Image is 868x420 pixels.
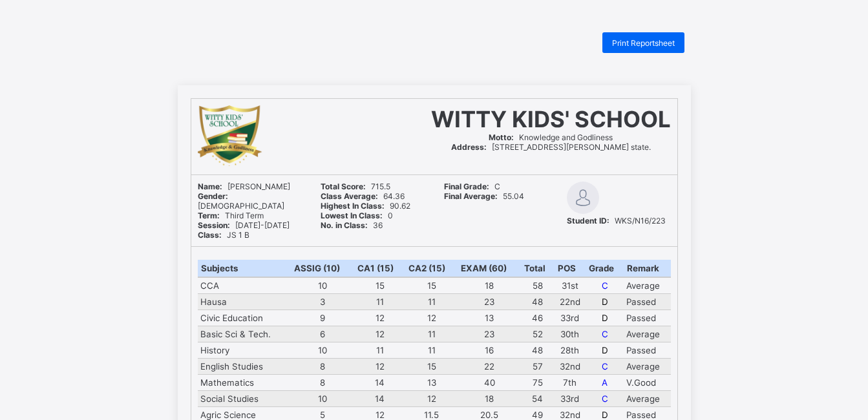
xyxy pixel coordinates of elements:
span: 90.62 [321,201,410,211]
span: [STREET_ADDRESS][PERSON_NAME] state. [451,142,651,152]
b: Total Score: [321,182,366,191]
td: D [586,293,624,310]
td: 3 [291,293,354,310]
td: 12 [354,326,406,342]
b: Class Average: [321,191,378,201]
td: 23 [458,293,521,310]
td: Average [624,326,670,342]
td: 10 [291,277,354,294]
td: 10 [291,390,354,406]
th: CA2 (15) [405,260,458,277]
td: 12 [405,390,458,406]
td: 14 [354,374,406,390]
td: 10 [291,342,354,358]
span: WITTY KIDS' SCHOOL [431,105,671,132]
td: 52 [521,326,555,342]
td: 6 [291,326,354,342]
td: Social Studies [198,390,291,406]
td: 23 [458,326,521,342]
td: 18 [458,277,521,294]
td: 16 [458,342,521,358]
td: 22 [458,358,521,374]
td: 28th [555,342,586,358]
td: 22nd [555,293,586,310]
th: ASSIG (10) [291,260,354,277]
td: C [586,390,624,406]
b: Final Grade: [444,182,489,191]
td: 40 [458,374,521,390]
span: C [444,182,500,191]
span: 36 [321,220,383,230]
span: WKS/N16/223 [567,216,666,226]
td: English Studies [198,358,291,374]
td: Average [624,358,670,374]
td: 8 [291,374,354,390]
td: Hausa [198,293,291,310]
td: 11 [405,326,458,342]
td: D [586,310,624,326]
td: 46 [521,310,555,326]
b: No. in Class: [321,220,368,230]
th: Grade [586,260,624,277]
td: 11 [405,342,458,358]
b: Motto: [489,132,514,142]
b: Student ID: [567,216,609,226]
td: 33rd [555,390,586,406]
td: 15 [405,358,458,374]
td: 48 [521,342,555,358]
td: D [586,342,624,358]
td: 15 [354,277,406,294]
th: Total [521,260,555,277]
span: JS 1 B [198,230,249,240]
td: 11 [354,293,406,310]
td: 32nd [555,358,586,374]
td: 58 [521,277,555,294]
b: Lowest In Class: [321,211,383,220]
span: 64.36 [321,191,405,201]
b: Gender: [198,191,228,201]
td: C [586,358,624,374]
td: C [586,277,624,294]
span: 715.5 [321,182,390,191]
td: Passed [624,293,670,310]
b: Address: [451,142,487,152]
td: C [586,326,624,342]
td: 30th [555,326,586,342]
td: 11 [405,293,458,310]
td: V.Good [624,374,670,390]
td: 7th [555,374,586,390]
td: 12 [405,310,458,326]
td: CCA [198,277,291,294]
span: 0 [321,211,393,220]
td: 15 [405,277,458,294]
td: 54 [521,390,555,406]
span: [DATE]-[DATE] [198,220,290,230]
th: POS [555,260,586,277]
span: Knowledge and Godliness [489,132,613,142]
td: 48 [521,293,555,310]
td: Average [624,390,670,406]
b: Highest In Class: [321,201,385,211]
td: History [198,342,291,358]
td: 18 [458,390,521,406]
th: CA1 (15) [354,260,406,277]
td: 12 [354,358,406,374]
td: Civic Education [198,310,291,326]
td: 13 [405,374,458,390]
td: 14 [354,390,406,406]
td: A [586,374,624,390]
td: Passed [624,342,670,358]
span: 55.04 [444,191,524,201]
span: [PERSON_NAME] [198,182,290,191]
td: 57 [521,358,555,374]
td: 9 [291,310,354,326]
td: 8 [291,358,354,374]
td: Mathematics [198,374,291,390]
td: 12 [354,310,406,326]
span: [DEMOGRAPHIC_DATA] [198,191,284,211]
span: Print Reportsheet [612,38,675,48]
b: Name: [198,182,222,191]
td: 13 [458,310,521,326]
span: Third Term [198,211,264,220]
td: Average [624,277,670,294]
